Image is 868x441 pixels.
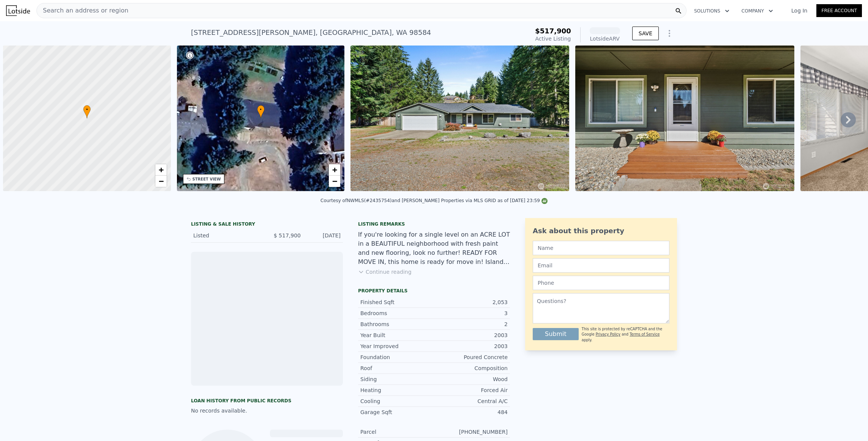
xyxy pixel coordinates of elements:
[360,386,434,394] div: Heating
[193,232,261,239] div: Listed
[434,353,508,361] div: Poured Concrete
[350,46,569,191] img: Sale: 169764596 Parcel: 101239753
[155,176,167,187] a: Zoom out
[360,364,434,372] div: Roof
[191,27,431,38] div: [STREET_ADDRESS][PERSON_NAME] , [GEOGRAPHIC_DATA] , WA 98584
[329,164,340,176] a: Zoom in
[274,232,301,239] span: $ 517,900
[6,5,30,16] img: Lotside
[434,309,508,317] div: 3
[191,221,343,229] div: LISTING & SALE HISTORY
[358,288,510,294] div: Property details
[688,4,735,18] button: Solutions
[37,6,128,15] span: Search an address or region
[360,375,434,383] div: Siding
[155,164,167,176] a: Zoom in
[360,408,434,416] div: Garage Sqft
[434,386,508,394] div: Forced Air
[360,397,434,405] div: Cooling
[358,230,510,267] div: If you're looking for a single level on an ACRE LOT in a BEAUTIFUL neighborhood with fresh paint ...
[533,276,669,290] input: Phone
[360,309,434,317] div: Bedrooms
[191,407,343,414] div: No records available.
[434,331,508,339] div: 2003
[535,27,571,35] span: $517,900
[662,26,677,41] button: Show Options
[360,428,434,436] div: Parcel
[83,105,91,118] div: •
[541,198,548,204] img: NWMLS Logo
[360,298,434,306] div: Finished Sqft
[360,342,434,350] div: Year Improved
[434,408,508,416] div: 484
[434,364,508,372] div: Composition
[575,46,794,191] img: Sale: 169764596 Parcel: 101239753
[596,332,620,336] a: Privacy Policy
[582,326,669,343] div: This site is protected by reCAPTCHA and the Google and apply.
[193,176,221,182] div: STREET VIEW
[782,7,816,14] a: Log In
[434,428,508,436] div: [PHONE_NUMBER]
[332,165,337,174] span: +
[329,176,340,187] a: Zoom out
[320,198,548,203] div: Courtesy of NWMLS (#2435754) and [PERSON_NAME] Properties via MLS GRID as of [DATE] 23:59
[360,320,434,328] div: Bathrooms
[257,105,265,118] div: •
[358,221,510,227] div: Listing remarks
[590,35,620,42] div: Lotside ARV
[434,298,508,306] div: 2,053
[360,353,434,361] div: Foundation
[307,232,341,239] div: [DATE]
[630,332,660,336] a: Terms of Service
[632,27,659,40] button: SAVE
[434,320,508,328] div: 2
[158,165,163,174] span: +
[535,36,571,42] span: Active Listing
[158,176,163,186] span: −
[533,226,669,236] div: Ask about this property
[533,258,669,273] input: Email
[434,342,508,350] div: 2003
[816,4,862,17] a: Free Account
[434,375,508,383] div: Wood
[533,241,669,255] input: Name
[191,398,343,404] div: Loan history from public records
[360,331,434,339] div: Year Built
[332,176,337,186] span: −
[83,106,91,113] span: •
[434,397,508,405] div: Central A/C
[257,106,265,113] span: •
[358,268,412,276] button: Continue reading
[735,4,779,18] button: Company
[533,328,579,340] button: Submit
